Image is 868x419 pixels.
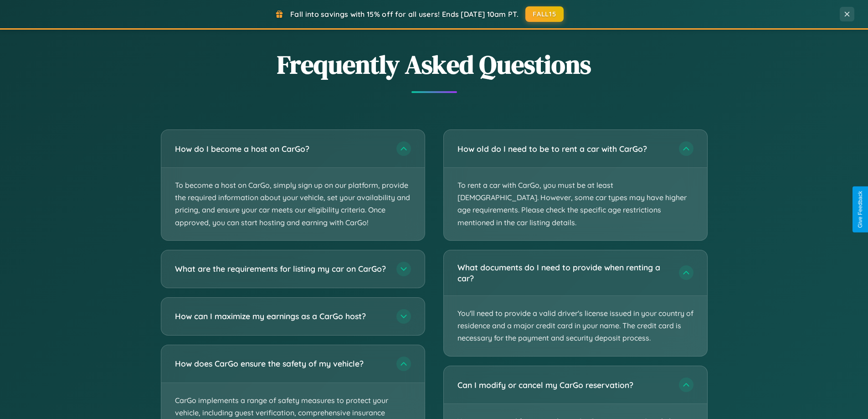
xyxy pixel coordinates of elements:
h3: How can I maximize my earnings as a CarGo host? [175,310,387,322]
div: Give Feedback [857,191,863,228]
p: You'll need to provide a valid driver's license issued in your country of residence and a major c... [444,296,707,356]
h3: What documents do I need to provide when renting a car? [457,262,670,284]
p: To rent a car with CarGo, you must be at least [DEMOGRAPHIC_DATA]. However, some car types may ha... [444,168,707,240]
span: Fall into savings with 15% off for all users! Ends [DATE] 10am PT. [290,10,519,19]
h3: How old do I need to be to rent a car with CarGo? [457,143,670,155]
h3: How do I become a host on CarGo? [175,143,387,155]
button: FALL15 [525,6,564,22]
h2: Frequently Asked Questions [161,47,708,82]
p: To become a host on CarGo, simply sign up on our platform, provide the required information about... [161,168,425,240]
h3: What are the requirements for listing my car on CarGo? [175,263,387,274]
h3: Can I modify or cancel my CarGo reservation? [457,379,670,390]
h3: How does CarGo ensure the safety of my vehicle? [175,358,387,369]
